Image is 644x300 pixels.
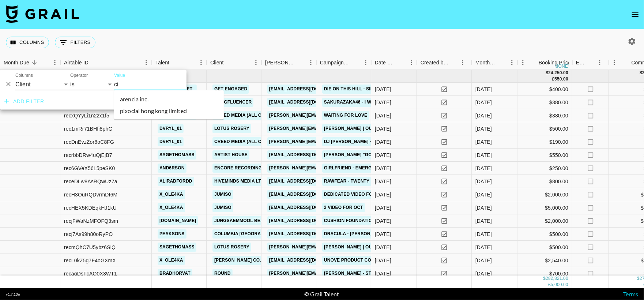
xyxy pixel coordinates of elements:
[267,98,349,107] a: [EMAIL_ADDRESS][DOMAIN_NAME]
[517,122,572,135] div: $500.00
[158,150,196,160] a: sagethomass
[406,57,417,68] button: Menu
[457,57,468,68] button: Menu
[70,72,88,78] label: Operator
[267,229,349,239] a: [EMAIL_ADDRESS][DOMAIN_NAME]
[322,164,386,173] a: Girlfriend - Emergency
[88,57,99,68] button: Sort
[375,138,391,146] div: 3/10/2025
[375,230,391,238] div: 8/10/2025
[207,56,261,70] div: Client
[114,105,224,117] li: pixocial hong kong limited
[475,151,492,159] div: Oct '25
[64,165,115,172] div: rec6GVeX56L5peSK0
[64,56,88,70] div: Airtable ID
[539,56,571,70] div: Booking Price
[506,57,517,68] button: Menu
[350,57,360,68] button: Sort
[212,164,267,173] a: Encore recordings
[6,5,79,23] img: Grail Talent
[375,191,391,198] div: 2/10/2025
[29,57,39,68] button: Sort
[375,86,391,93] div: 4/10/2025
[64,217,118,225] div: recjFWaNzMFOFQ3sm
[546,70,548,76] div: $
[496,57,506,68] button: Sort
[15,72,33,78] label: Columns
[517,241,572,254] div: $500.00
[158,256,185,265] a: x_ole4ka
[322,98,462,107] a: Sakurazaka46 - I want [DATE] to come - Naeleck Remix
[375,217,391,225] div: 5/10/2025
[212,203,233,212] a: JUMISO
[322,177,400,186] a: RAWFEAR - Twenty One Pilots
[475,125,492,132] div: Oct '25
[475,204,492,211] div: Oct '25
[212,124,251,133] a: Lotus Rosery
[322,111,369,120] a: Waiting for Love
[64,270,117,277] div: recaqDsFcAQ0X3WT1
[169,57,180,68] button: Sort
[212,177,266,186] a: Hiveminds Media Ltd
[375,270,391,277] div: 1/10/2025
[475,99,492,106] div: Oct '25
[60,56,152,70] div: Airtable ID
[212,150,249,160] a: Artist House
[64,125,113,132] div: rec1mRr71BHfi8phG
[517,135,572,149] div: $190.00
[114,72,125,78] label: Value
[375,99,391,106] div: 4/10/2025
[375,257,391,264] div: 4/10/2025
[3,79,14,90] button: Delete
[158,269,192,278] a: bradhorvat
[551,282,568,288] div: 5,000.00
[261,56,316,70] div: Booker
[64,230,113,238] div: recj7As99h80oRyPO
[609,57,620,68] button: Menu
[475,86,492,93] div: Oct '25
[267,190,349,199] a: [EMAIL_ADDRESS][DOMAIN_NAME]
[572,56,609,70] div: Expenses: Remove Commission?
[267,137,387,146] a: [PERSON_NAME][EMAIL_ADDRESS][DOMAIN_NAME]
[517,228,572,241] div: $500.00
[158,190,185,199] a: x_ole4ka
[449,57,459,68] button: Sort
[623,290,638,297] a: Terms
[64,112,109,119] div: recxQYyLi1n2zx1f5
[472,56,517,70] div: Month Due
[475,165,492,172] div: Oct '25
[586,57,596,68] button: Sort
[6,37,49,48] button: Select columns
[49,57,60,68] button: Menu
[621,57,631,68] button: Sort
[158,203,185,212] a: x_ole4ka
[375,112,391,119] div: 3/10/2025
[322,190,388,199] a: Dedicated video for OCT
[212,269,233,278] a: Round
[212,111,289,120] a: Creed Media (All Campaigns)
[375,165,391,172] div: 10/10/2025
[475,178,492,185] div: Oct '25
[475,112,492,119] div: Oct '25
[64,151,112,159] div: recrbbDRw4uQjEjB7
[304,290,339,298] div: © Grail Talent
[265,56,295,70] div: [PERSON_NAME]
[375,56,396,70] div: Date Created
[267,269,387,278] a: [PERSON_NAME][EMAIL_ADDRESS][DOMAIN_NAME]
[267,243,387,252] a: [PERSON_NAME][EMAIL_ADDRESS][DOMAIN_NAME]
[158,137,184,146] a: dvryl_01
[517,267,572,280] div: $700.00
[212,137,289,146] a: Creed Media (All Campaigns)
[475,244,492,251] div: Oct '25
[212,85,249,94] a: Get Engaged
[517,175,572,188] div: $800.00
[267,177,349,186] a: [EMAIL_ADDRESS][DOMAIN_NAME]
[322,229,389,239] a: Dracula - [PERSON_NAME]
[267,85,349,94] a: [EMAIL_ADDRESS][DOMAIN_NAME]
[637,275,640,281] div: $
[295,57,305,68] button: Sort
[267,164,387,173] a: [PERSON_NAME][EMAIL_ADDRESS][DOMAIN_NAME]
[517,96,572,109] div: $380.00
[640,70,642,76] div: $
[475,230,492,238] div: Oct '25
